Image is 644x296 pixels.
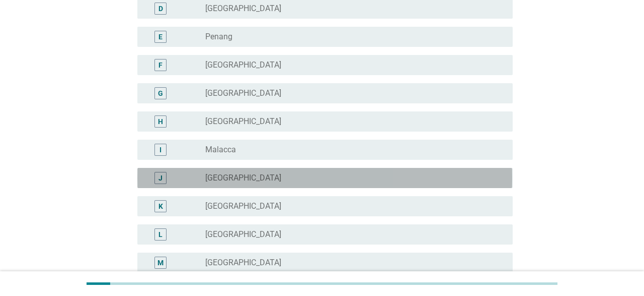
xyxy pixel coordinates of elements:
label: [GEOGRAPHIC_DATA] [205,88,281,98]
label: Penang [205,32,232,42]
div: H [158,116,163,127]
label: [GEOGRAPHIC_DATA] [205,229,281,240]
div: E [158,31,163,42]
label: [GEOGRAPHIC_DATA] [205,60,281,70]
div: M [157,257,164,268]
div: F [158,60,163,70]
div: D [158,3,163,14]
div: L [158,229,163,240]
label: [GEOGRAPHIC_DATA] [205,4,281,14]
label: Malacca [205,145,236,155]
label: [GEOGRAPHIC_DATA] [205,201,281,211]
label: [GEOGRAPHIC_DATA] [205,116,281,127]
div: G [158,88,163,98]
div: J [158,172,163,183]
label: [GEOGRAPHIC_DATA] [205,173,281,183]
div: I [159,144,162,155]
label: [GEOGRAPHIC_DATA] [205,258,281,268]
div: K [158,201,163,211]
